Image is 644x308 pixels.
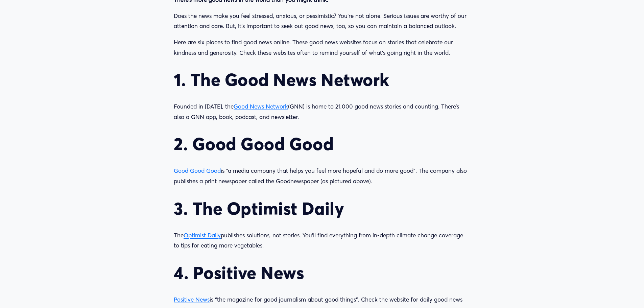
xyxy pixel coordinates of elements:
[174,230,470,251] p: The publishes solutions, not stories. You’ll find everything from in-depth climate change coverag...
[174,134,470,154] h2: 2. Good Good Good
[174,11,470,31] p: Does the news make you feel stressed, anxious, or pessimistic? You’re not alone. Serious issues a...
[174,262,470,283] h2: 4. Positive News
[174,37,470,58] p: Here are six places to find good news online. These good news websites focus on stories that cele...
[174,296,210,303] a: Positive News
[174,69,470,90] h2: 1. The Good News Network
[174,101,470,122] p: Founded in [DATE], the (GNN) is home to 21,000 good news stories and counting. There’s also a GNN...
[174,166,470,186] p: is “a media company that helps you feel more hopeful and do more good”. The company also publishe...
[184,232,221,239] a: Optimist Daily
[174,167,221,174] a: Good Good Good
[174,198,470,219] h2: 3. The Optimist Daily
[234,103,288,110] a: Good News Network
